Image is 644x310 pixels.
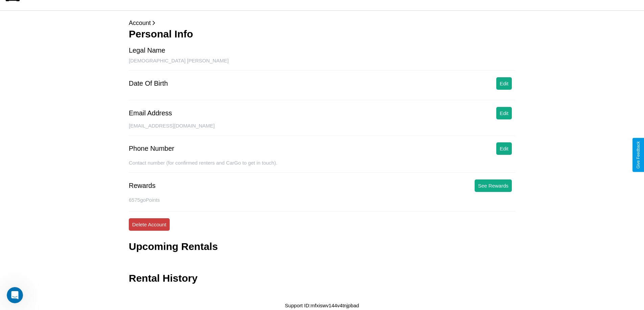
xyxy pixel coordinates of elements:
[129,160,515,173] div: Contact number (for confirmed renters and CarGo to get in touch).
[636,141,641,169] div: Give Feedback
[129,58,515,71] div: [DEMOGRAPHIC_DATA] [PERSON_NAME]
[129,241,218,252] h3: Upcoming Rentals
[129,18,515,28] p: Account
[7,287,23,303] iframe: Intercom live chat
[129,145,174,152] div: Phone Number
[496,107,512,119] button: Edit
[129,182,156,190] div: Rewards
[496,142,512,155] button: Edit
[475,179,512,192] button: See Rewards
[129,195,515,204] p: 6575 goPoints
[129,109,172,117] div: Email Address
[285,301,359,310] p: Support ID: mfxiswv144v4tnjpbad
[129,28,515,40] h3: Personal Info
[496,77,512,90] button: Edit
[129,273,197,284] h3: Rental History
[129,47,165,54] div: Legal Name
[129,123,515,136] div: [EMAIL_ADDRESS][DOMAIN_NAME]
[129,80,168,87] div: Date Of Birth
[129,218,170,231] button: Delete Account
